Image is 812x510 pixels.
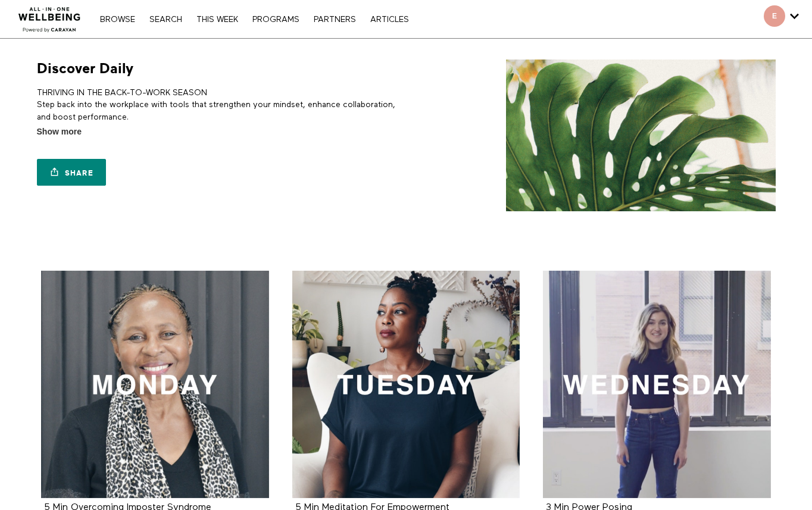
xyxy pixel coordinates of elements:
[246,15,305,24] a: PROGRAMS
[41,271,269,499] a: 5 Min Overcoming Imposter Syndrome
[94,15,141,24] a: Browse
[190,15,244,24] a: THIS WEEK
[506,60,776,211] img: Discover Daily
[37,60,133,78] h1: Discover Daily
[292,271,520,499] a: 5 Min Meditation For Empowerment
[37,87,402,123] p: THRIVING IN THE BACK-TO-WORK SEASON Step back into the workplace with tools that strengthen your ...
[143,15,188,24] a: Search
[543,271,771,499] a: 3 Min Power Posing
[364,15,415,24] a: ARTICLES
[37,159,106,186] a: Share
[37,126,82,138] span: Show more
[94,13,414,25] nav: Primary
[308,15,362,24] a: PARTNERS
